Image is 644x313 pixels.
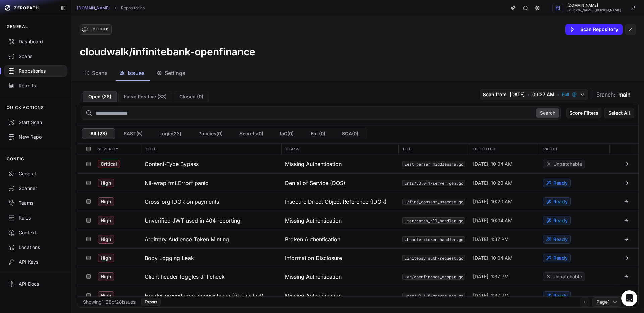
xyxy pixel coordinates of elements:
div: Dashboard [8,38,63,45]
button: SAST(5) [115,128,151,139]
p: GENERAL [7,24,28,29]
span: Issues [128,69,145,77]
span: [DATE], 10:20 AM [473,180,513,186]
div: High Arbitrary Audience Token Minting Broken Authentication internal/infinitepay/handler/token_ha... [77,230,638,248]
span: Ready [553,180,568,186]
span: [DATE], 10:04 AM [473,255,513,261]
div: Rules [8,214,63,221]
p: QUICK ACTIONS [7,105,44,110]
button: Nil-wrap fmt.Errorf panic [141,174,281,192]
h3: Body Logging Leak [145,254,194,262]
button: All (28) [82,128,115,139]
div: File [398,144,469,154]
div: High Header precedence inconsistency (first vs last) Missing Authentication pkg/openfinance_spec/... [77,286,638,305]
span: Information Disclosure [285,254,342,262]
div: High Nil-wrap fmt.Errorf panic Denial of Service (DOS) pkg/openfinance_spec/consents/v3.0.1/serve... [77,173,638,192]
span: Ready [553,236,568,243]
span: Branch: [596,90,615,99]
button: Search [536,108,559,118]
h3: Client header toggles JTI check [145,273,225,281]
span: Missing Authentication [285,160,342,168]
h3: Arbitrary Audience Token Minting [145,235,229,243]
div: High Cross-org IDOR on payments Insecure Direct Object Reference (IDOR) internal/open_payment/pay... [77,192,638,211]
div: Open Intercom Messenger [621,290,637,306]
button: internal/open_payment/shared/middleware/request_parser_middleware.go [402,161,465,167]
span: Critical [98,160,120,168]
span: Full [562,92,569,97]
button: internal/shared/mapper/openfinance_mapper/openfinance_mapper.go [402,274,465,280]
span: Ready [553,255,568,261]
span: High [98,197,114,206]
div: High Client header toggles JTI check Missing Authentication internal/shared/mapper/openfinance_ma... [77,267,638,286]
span: 09:27 AM [532,91,554,98]
span: High [98,216,114,225]
h3: Nil-wrap fmt.Errorf panic [145,179,208,187]
div: Scans [8,53,63,60]
span: [DATE], 1:37 PM [473,273,509,280]
div: High Body Logging Leak Information Disclosure pkg/infinitepay_auth/request.go [DATE], 10:04 AM Ready [77,248,638,267]
span: Unpatchable [553,161,582,167]
span: [DATE] [509,91,525,98]
button: Logic(23) [151,128,190,139]
div: Title [141,144,281,154]
div: Reports [8,82,63,89]
span: Scan from [483,91,507,98]
button: Policies(0) [190,128,231,139]
div: Scanner [8,185,63,192]
button: SCA(0) [334,128,367,139]
div: Critical Content-Type Bypass Missing Authentication internal/open_payment/shared/middleware/reque... [77,154,638,173]
div: Context [8,229,63,236]
button: Open (28) [83,91,117,102]
span: • [527,91,530,98]
div: General [8,170,63,177]
div: API Docs [8,280,63,287]
nav: breadcrumb [77,5,145,11]
button: Page1 [592,297,621,307]
button: IaC(0) [272,128,302,139]
span: Unpatchable [553,273,582,280]
button: internal/shared/router/catch_all_handler.go [402,217,465,224]
h3: Content-Type Bypass [145,160,199,168]
h3: Header precedence inconsistency (first vs last) [145,292,264,300]
button: Content-Type Bypass [141,154,281,173]
div: API Keys [8,259,63,265]
span: [DOMAIN_NAME] [567,4,621,7]
button: internal/open_payment/payments/usecase/find_consent_usecase.go [402,199,465,205]
div: Locations [8,244,63,251]
span: main [618,90,631,99]
span: [DATE], 10:04 AM [473,161,513,167]
code: pkg/infinitepay_auth/request.go [402,255,465,261]
button: Scan Repository [565,24,623,35]
span: High [98,272,114,281]
button: pkg/openfinance_spec/resources/v2.1.0/server.gen.go [402,293,465,299]
span: Ready [553,217,568,224]
h3: Cross-org IDOR on payments [145,198,219,206]
span: High [98,291,114,300]
span: Insecure Direct Object Reference (IDOR) [285,198,387,206]
button: pkg/openfinance_spec/consents/v3.0.1/server.gen.go [402,180,465,186]
button: Score Filters [566,108,601,118]
button: EoL(0) [302,128,334,139]
a: Repositories [121,5,145,11]
button: Closed (0) [174,91,209,102]
h3: Unverified JWT used in 404 reporting [145,216,240,225]
button: Arbitrary Audience Token Minting [141,230,281,248]
button: False Positive (33) [118,91,172,102]
button: Body Logging Leak [141,249,281,267]
span: Denial of Service (DOS) [285,179,345,187]
h3: cloudwalk/infinitebank-openfinance [80,46,255,58]
span: Scans [92,69,108,77]
span: Page 1 [596,299,610,305]
span: Broken Authentication [285,235,340,243]
code: internal/infinitepay/handler/token_handler.go [402,236,465,242]
button: Scan from [DATE] • 09:27 AM • Full [480,89,588,100]
span: High [98,254,114,262]
div: Patch [539,144,609,154]
span: Missing Authentication [285,216,342,225]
